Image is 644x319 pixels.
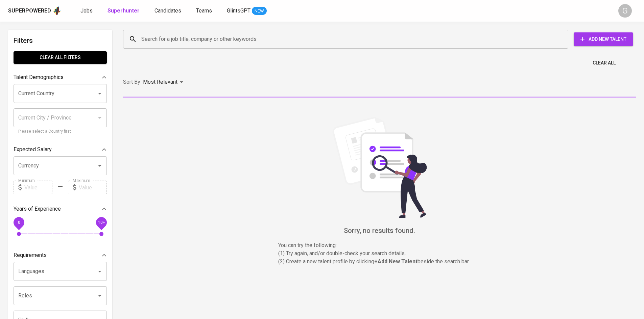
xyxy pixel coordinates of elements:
div: Requirements [14,248,107,262]
span: Clear All [593,59,616,67]
button: Add New Talent [574,32,633,46]
img: app logo [52,6,62,16]
p: Most Relevant [143,78,177,86]
a: Candidates [154,7,183,15]
span: 0 [18,220,20,225]
b: + Add New Talent [374,258,418,265]
button: Clear All filters [14,51,107,64]
p: Requirements [14,251,47,259]
p: (1) Try again, and/or double-check your search details, [278,249,481,258]
input: Value [79,181,107,194]
span: 10+ [98,220,105,225]
p: You can try the following : [278,241,481,249]
h6: Filters [14,35,107,46]
a: Superpoweredapp logo [8,6,62,16]
b: Superhunter [108,7,140,14]
p: (2) Create a new talent profile by clicking beside the search bar. [278,258,481,266]
h6: Sorry, no results found. [123,225,636,236]
div: Talent Demographics [14,71,107,84]
span: NEW [252,8,267,15]
div: G [618,4,632,18]
a: Teams [196,7,213,15]
button: Clear All [590,57,618,69]
div: Superpowered [8,7,51,15]
p: Sort By [123,78,140,86]
span: Add New Talent [579,35,628,44]
a: Jobs [80,7,94,15]
span: Teams [196,7,212,14]
div: Years of Experience [14,202,107,216]
button: Open [95,267,104,276]
span: Clear All filters [19,53,101,62]
p: Years of Experience [14,205,61,213]
span: Jobs [80,7,93,14]
div: Expected Salary [14,143,107,156]
input: Value [24,181,52,194]
img: file_searching.svg [329,117,430,218]
button: Open [95,89,104,98]
div: Most Relevant [143,76,186,88]
a: GlintsGPT NEW [227,7,267,15]
span: GlintsGPT [227,7,251,14]
p: Expected Salary [14,145,52,154]
a: Superhunter [108,7,141,15]
p: Talent Demographics [14,73,64,81]
p: Please select a Country first [18,128,102,135]
button: Open [95,291,104,300]
span: Candidates [154,7,181,14]
button: Open [95,161,104,170]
